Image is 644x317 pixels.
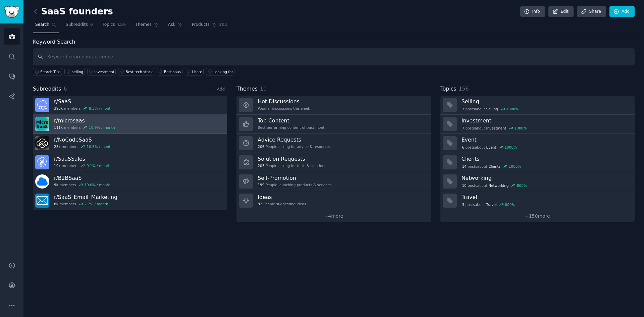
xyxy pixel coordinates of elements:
[486,126,506,130] span: Investment
[440,115,635,134] a: Investment7postsaboutInvestment1000%
[33,115,227,134] a: r/microsaas111kmembers10.9% / month
[125,69,153,74] div: Best tech stack
[462,144,518,150] div: post s about
[462,155,630,162] h3: Clients
[258,174,331,181] h3: Self-Promotion
[54,202,117,206] div: members
[54,202,58,206] span: 8k
[258,182,264,187] span: 199
[258,155,326,162] h3: Solution Requests
[462,106,519,112] div: post s about
[462,164,466,169] span: 14
[85,182,111,187] div: 19.0 % / month
[206,68,234,75] a: Looking for
[488,183,508,188] span: Networking
[258,194,306,201] h3: Ideas
[102,22,115,28] span: Topics
[64,68,85,75] a: selling
[440,172,635,191] a: Networking10postsaboutNetworking800%
[35,98,49,112] img: SaaS
[462,194,630,201] h3: Travel
[219,22,228,28] span: 301
[190,19,230,33] a: Products301
[168,22,175,28] span: Ask
[213,69,233,74] div: Looking for
[462,125,527,131] div: post s about
[258,144,330,149] div: People asking for advice & resources
[35,136,49,150] img: NoCodeSaaS
[236,85,258,93] span: Themes
[118,68,154,75] a: Best tech stack
[33,48,635,65] input: Keyword search in audience
[87,163,110,168] div: 9.1 % / month
[54,125,115,130] div: members
[54,106,63,111] span: 393k
[236,96,431,115] a: Hot DiscussionsPopular discussions this week
[54,98,113,105] h3: r/ SaaS
[236,210,431,222] a: +4more
[33,134,227,153] a: r/NoCodeSaaS25kmembers10.6% / month
[509,164,521,169] div: 1000 %
[87,144,113,149] div: 10.6 % / month
[462,126,464,130] span: 7
[117,22,126,28] span: 156
[33,39,75,45] label: Keyword Search
[440,191,635,210] a: Travel3postsaboutTravel800%
[133,19,161,33] a: Themes
[33,6,113,17] h2: SaaS founders
[486,107,498,111] span: Selling
[54,174,110,181] h3: r/ B2BSaaS
[462,183,466,188] span: 10
[33,68,62,75] button: Search Tips
[35,194,49,208] img: SaaS_Email_Marketing
[506,107,519,111] div: 1000 %
[95,69,114,74] div: investment
[462,107,464,111] span: 7
[462,202,516,208] div: post s about
[462,163,522,169] div: post s about
[166,19,185,33] a: Ask
[520,6,545,17] a: Info
[486,145,496,150] span: Event
[236,134,431,153] a: Advice Requests206People asking for advice & resources
[577,6,606,17] a: Share
[515,126,527,130] div: 1000 %
[33,19,59,33] a: Search
[462,145,464,150] span: 6
[258,182,331,187] div: People launching products & services
[258,125,327,130] div: Best-performing content of past month
[440,210,635,222] a: +150more
[35,174,49,189] img: B2BSaaS
[54,163,110,168] div: members
[54,144,113,149] div: members
[54,125,63,130] span: 111k
[462,136,630,143] h3: Event
[517,183,527,188] div: 800 %
[258,117,327,124] h3: Top Content
[35,117,49,131] img: microsaas
[33,153,227,172] a: r/SaaSSales19kmembers9.1% / month
[486,202,497,207] span: Travel
[258,144,264,149] span: 206
[164,69,181,74] div: Best saas
[54,106,113,111] div: members
[66,22,88,28] span: Subreddits
[236,172,431,191] a: Self-Promotion199People launching products & services
[54,163,60,168] span: 19k
[54,144,60,149] span: 25k
[462,202,464,207] span: 3
[505,202,515,207] div: 800 %
[72,69,83,74] div: selling
[258,136,330,143] h3: Advice Requests
[63,19,95,33] a: Subreddits6
[54,136,113,143] h3: r/ NoCodeSaaS
[440,96,635,115] a: Selling7postsaboutSelling1000%
[54,194,117,201] h3: r/ SaaS_Email_Marketing
[440,153,635,172] a: Clients14postsaboutClients1000%
[258,98,310,105] h3: Hot Discussions
[33,85,61,93] span: Subreddits
[33,96,227,115] a: r/SaaS393kmembers8.3% / month
[35,155,49,169] img: SaaSSales
[33,191,227,210] a: r/SaaS_Email_Marketing8kmembers2.7% / month
[258,202,262,206] span: 82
